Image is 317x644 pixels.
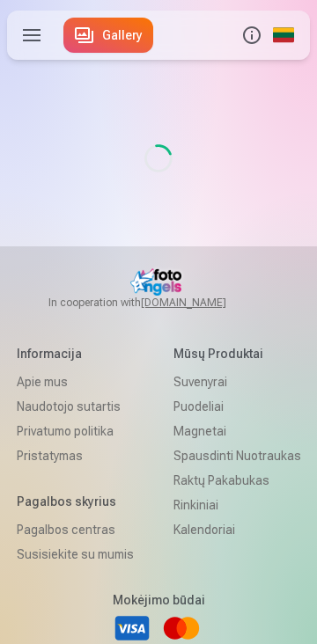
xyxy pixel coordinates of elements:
h5: Mokėjimo būdai [113,591,205,609]
a: Suvenyrai [173,370,301,394]
a: Pagalbos centras [17,517,134,542]
a: Kalendoriai [173,517,301,542]
h5: Pagalbos skyrius [17,493,134,510]
span: In cooperation with [48,296,269,310]
a: Global [268,11,299,60]
h5: Informacija [17,345,134,362]
button: Info [236,11,268,60]
a: Gallery [63,18,153,53]
a: Privatumo politika [17,419,134,443]
a: Naudotojo sutartis [17,394,134,419]
a: Puodeliai [173,394,301,419]
a: Magnetai [173,419,301,443]
a: Susisiekite su mumis [17,542,134,567]
a: Spausdinti nuotraukas [173,443,301,468]
h5: Mūsų produktai [173,345,301,362]
a: Apie mus [17,370,134,394]
a: Rinkiniai [173,493,301,517]
a: Pristatymas [17,443,134,468]
a: Raktų pakabukas [173,468,301,493]
a: [DOMAIN_NAME] [141,296,269,310]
